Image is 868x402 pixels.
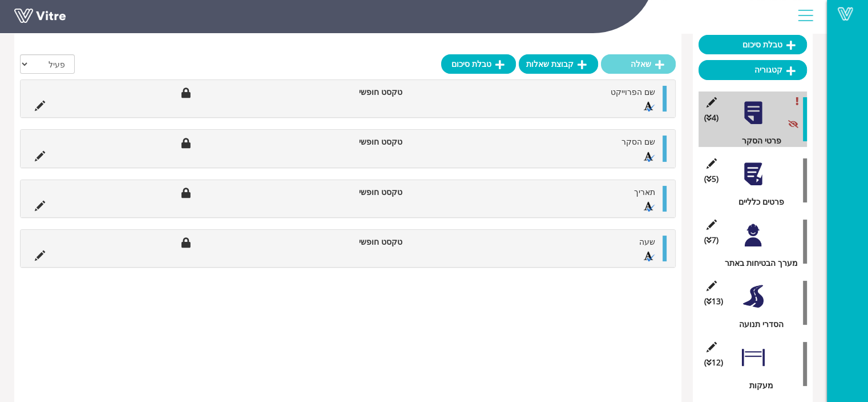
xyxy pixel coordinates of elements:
[313,136,408,148] li: טקסט חופשי
[313,236,408,248] li: טקסט חופשי
[639,236,655,247] span: שעה
[704,295,723,308] span: (13 )
[707,257,807,269] div: מערך הבטיחות באתר
[707,379,807,392] div: מעקות
[707,196,807,208] div: פרטים כלליים
[707,318,807,331] div: הסדרי תנועה
[611,86,655,97] span: שם הפרוייקט
[704,173,718,185] span: (5 )
[704,356,723,369] span: (12 )
[704,234,718,246] span: (7 )
[704,112,718,124] span: (4 )
[699,35,807,54] a: טבלת סיכום
[707,134,807,147] div: פרטי הסקר
[699,60,807,79] a: קטגוריה
[621,136,655,147] span: שם הסקר
[519,54,598,74] a: קבוצת שאלות
[441,54,516,74] a: טבלת סיכום
[601,54,676,74] a: שאלה
[313,86,408,98] li: טקסט חופשי
[313,186,408,198] li: טקסט חופשי
[634,186,655,197] span: תאריך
